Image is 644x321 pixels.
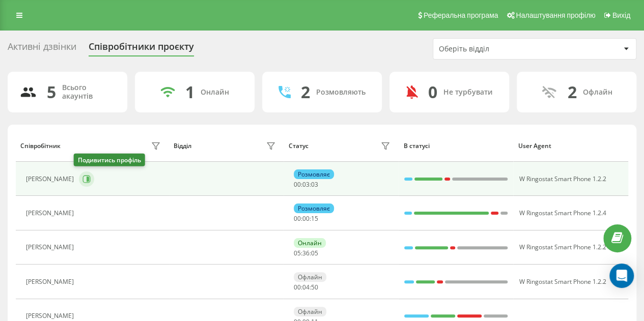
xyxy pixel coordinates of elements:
div: Офлайн [583,88,612,97]
div: Оберіть відділ [439,45,561,53]
div: Активні дзвінки [8,41,76,57]
span: W Ringostat Smart Phone 1.2.2 [519,243,606,251]
div: 2 [568,82,577,102]
span: 50 [311,283,318,291]
div: [PERSON_NAME] [26,176,76,183]
div: [PERSON_NAME] [26,244,76,251]
div: Розмовляє [294,169,334,179]
div: Не турбувати [443,88,493,97]
span: 03 [302,180,310,189]
span: 00 [294,283,301,291]
div: Офлайн [294,272,326,282]
span: W Ringostat Smart Phone 1.2.4 [519,209,606,217]
div: : : [294,181,318,188]
span: 05 [311,249,318,257]
div: 5 [47,82,56,102]
div: В статусі [403,142,509,150]
span: Налаштування профілю [516,11,595,19]
div: Співробітники проєкту [89,41,194,57]
span: W Ringostat Smart Phone 1.2.2 [519,277,606,286]
div: Статус [289,142,309,150]
div: : : [294,215,318,222]
span: 15 [311,214,318,223]
div: Open Intercom Messenger [609,264,634,288]
div: [PERSON_NAME] [26,278,76,285]
div: Онлайн [201,88,229,97]
div: Всього акаунтів [62,83,115,101]
div: Розмовляє [294,203,334,213]
span: 05 [294,249,301,257]
span: 03 [311,180,318,189]
span: 00 [294,180,301,189]
div: 0 [428,82,437,102]
span: W Ringostat Smart Phone 1.2.2 [519,174,606,183]
div: 1 [185,82,194,102]
span: 36 [302,249,310,257]
div: [PERSON_NAME] [26,312,76,319]
span: Реферальна програма [424,11,498,19]
span: Вихід [612,11,630,19]
div: Онлайн [294,238,326,248]
span: 00 [294,214,301,223]
div: 2 [301,82,310,102]
div: : : [294,284,318,291]
div: User Agent [518,142,624,150]
span: 04 [302,283,310,291]
div: Подивитись профіль [74,154,145,166]
span: 00 [302,214,310,223]
div: Співробітник [20,142,61,150]
div: [PERSON_NAME] [26,210,76,217]
div: Розмовляють [316,88,366,97]
div: : : [294,250,318,257]
div: Офлайн [294,307,326,316]
div: Відділ [174,142,191,150]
